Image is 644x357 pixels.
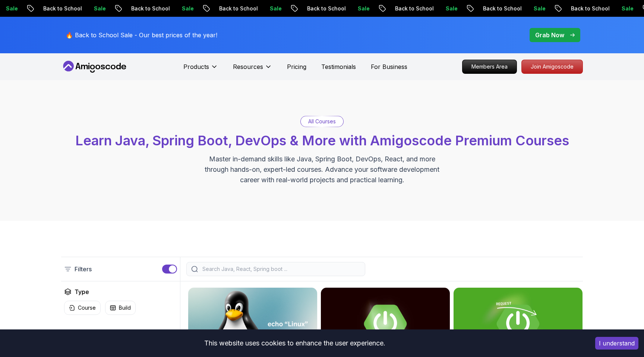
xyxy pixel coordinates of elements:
p: Sale [176,5,200,12]
p: Back to School [37,5,88,12]
p: Build [119,304,131,312]
p: Sale [88,5,112,12]
p: Master in-demand skills like Java, Spring Boot, DevOps, React, and more through hands-on, expert-... [197,154,447,185]
button: Products [183,62,218,77]
p: Filters [75,265,92,274]
input: Search Java, React, Spring boot ... [201,265,360,273]
h2: Type [75,287,89,296]
p: Sale [616,5,640,12]
p: Back to School [565,5,616,12]
span: Learn Java, Spring Boot, DevOps & More with Amigoscode Premium Courses [75,132,569,149]
p: Join Amigoscode [522,60,583,73]
a: For Business [371,62,407,71]
button: Accept cookies [595,337,638,350]
p: Grab Now [535,31,564,40]
p: Back to School [477,5,528,12]
p: Sale [440,5,464,12]
p: Course [78,304,96,312]
p: Sale [264,5,288,12]
p: Back to School [389,5,440,12]
p: Back to School [125,5,176,12]
div: This website uses cookies to enhance the user experience. [6,335,584,351]
p: Members Area [463,60,517,73]
p: 🔥 Back to School Sale - Our best prices of the year! [66,31,217,40]
p: Sale [352,5,376,12]
a: Pricing [287,62,306,71]
p: Sale [528,5,552,12]
p: Products [183,62,209,71]
p: Resources [233,62,263,71]
button: Course [64,301,101,315]
button: Build [105,301,136,315]
p: Back to School [301,5,352,12]
a: Testimonials [321,62,356,71]
a: Members Area [462,60,517,74]
p: All Courses [308,118,336,125]
a: Join Amigoscode [521,60,583,74]
p: Back to School [213,5,264,12]
button: Resources [233,62,272,77]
